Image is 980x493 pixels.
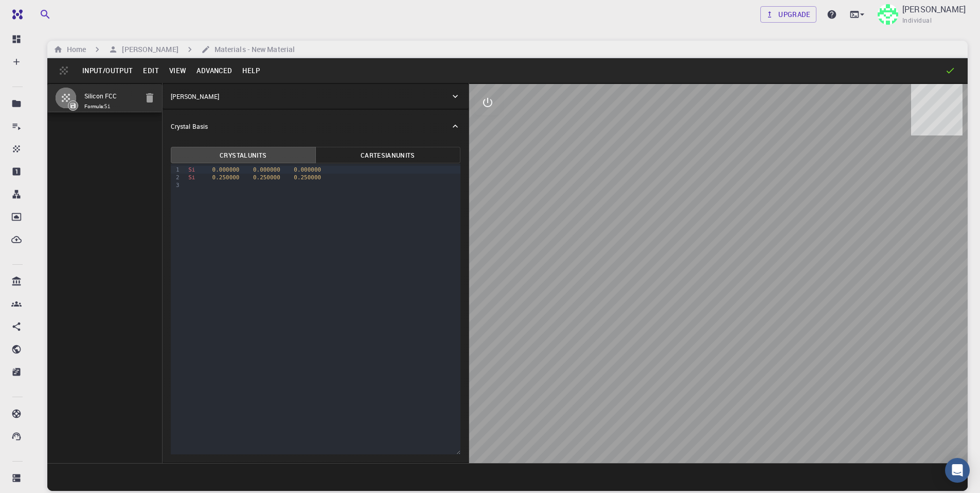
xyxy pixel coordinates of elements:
code: Si [104,104,111,109]
p: [PERSON_NAME] [902,3,966,15]
img: logo [8,9,23,20]
button: Help [237,62,265,79]
nav: breadcrumb [51,44,297,55]
span: 0.000000 [294,166,321,173]
span: Formula: [84,103,137,111]
div: Open Intercom Messenger [945,458,970,483]
h6: Materials - New Material [210,44,295,55]
button: CrystalUnits [171,147,316,163]
span: 0.250000 [294,174,321,181]
button: Advanced [191,62,237,79]
span: 0.000000 [253,166,280,173]
span: Si [188,166,195,173]
button: Input/Output [77,62,138,79]
div: [PERSON_NAME] [163,84,469,109]
h6: [PERSON_NAME] [118,44,178,55]
div: 2 [171,174,181,181]
div: 1 [171,166,181,174]
h6: Home [63,44,86,55]
span: Individual [902,15,932,26]
button: Edit [138,62,164,79]
span: Si [188,174,195,181]
button: CartesianUnits [315,147,460,163]
span: Support [21,7,58,16]
div: Crystal Basis [163,110,469,143]
span: 0.000000 [212,166,240,173]
p: Crystal Basis [171,122,208,131]
a: Upgrade [760,6,816,23]
span: 0.250000 [212,174,240,181]
p: [PERSON_NAME] [171,92,219,101]
span: 0.250000 [253,174,280,181]
button: View [164,62,192,79]
img: tran van tam [878,4,898,25]
div: 3 [171,181,181,189]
